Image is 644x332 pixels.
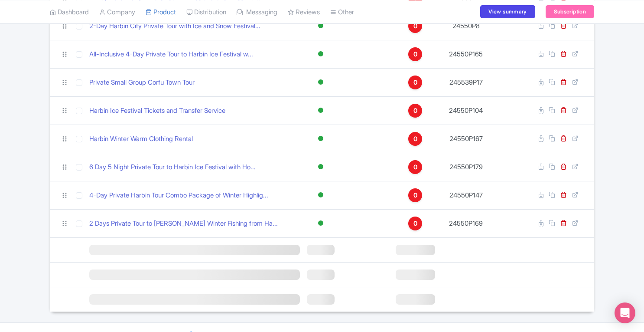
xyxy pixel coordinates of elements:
span: 0 [413,219,417,228]
div: Active [316,161,325,173]
a: 2-Day Harbin City Private Tour with Ice and Snow Festival... [89,21,260,31]
a: 0 [396,19,435,33]
span: 0 [413,191,417,200]
a: All-Inclusive 4-Day Private Tour to Harbin Ice Festival w... [89,49,253,59]
td: 24550P165 [439,40,494,68]
div: Active [316,217,325,230]
td: 24550P147 [439,181,494,209]
td: 24550P104 [439,96,494,125]
div: Active [316,20,325,32]
a: Harbin Winter Warm Clothing Rental [89,134,193,144]
a: 0 [396,217,435,230]
td: 24550P167 [439,125,494,153]
span: 0 [413,49,417,59]
a: 0 [396,47,435,61]
span: 0 [413,106,417,115]
div: Active [316,76,325,89]
span: 0 [413,21,417,31]
td: 24550P179 [439,153,494,181]
a: 0 [396,188,435,202]
div: Open Intercom Messenger [615,302,635,323]
span: 0 [413,78,417,87]
a: 2 Days Private Tour to [PERSON_NAME] Winter Fishing from Ha... [89,219,278,229]
a: 4-Day Private Harbin Tour Combo Package of Winter Highlig... [89,191,268,201]
a: 0 [396,104,435,118]
a: Harbin Ice Festival Tickets and Transfer Service [89,106,225,116]
span: 0 [413,162,417,172]
div: Active [316,189,325,201]
div: Active [316,104,325,117]
div: Active [316,132,325,145]
td: 24550P169 [439,209,494,237]
span: 0 [413,134,417,144]
a: 0 [396,160,435,174]
td: 24550P8 [439,12,494,40]
div: Active [316,48,325,60]
a: 6 Day 5 Night Private Tour to Harbin Ice Festival with Ho... [89,162,256,172]
a: Subscription [546,5,594,18]
a: 0 [396,132,435,146]
a: View summary [480,5,535,18]
td: 245539P17 [439,68,494,96]
a: Private Small Group Corfu Town Tour [89,78,195,88]
a: 0 [396,76,435,89]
